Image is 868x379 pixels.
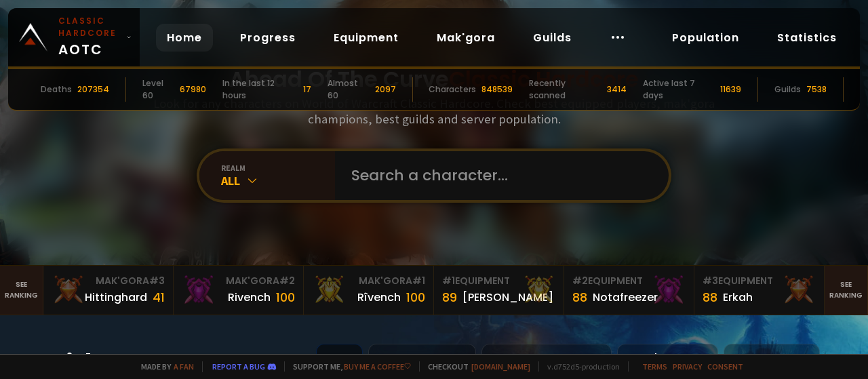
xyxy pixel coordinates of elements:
[703,288,717,306] div: 88
[481,344,612,373] div: Defias Pillager
[180,83,206,96] div: 67980
[434,266,564,315] a: #1Equipment89[PERSON_NAME]
[661,24,750,52] a: Population
[77,83,109,96] div: 207354
[825,266,868,315] a: Seeranking
[229,24,307,52] a: Progress
[791,352,803,365] small: EU
[723,289,753,306] div: Erkah
[344,361,411,372] a: Buy me a coffee
[41,83,72,96] div: Deaths
[212,361,265,372] a: Report a bug
[58,15,121,39] small: Classic Hardcore
[221,163,335,173] div: realm
[607,83,627,96] div: 3414
[58,15,121,60] span: AOTC
[375,83,396,96] div: 2097
[316,344,363,373] div: All
[522,24,583,52] a: Guilds
[221,173,335,188] div: All
[312,274,425,288] div: Mak'Gora
[766,24,848,52] a: Statistics
[368,344,476,373] div: Skull Rock
[284,361,411,372] span: Support me,
[276,288,295,306] div: 100
[690,352,701,365] small: EU
[446,352,459,365] small: NA
[593,289,658,306] div: Notafreezer
[156,24,213,52] a: Home
[707,361,743,372] a: Consent
[228,289,271,306] div: Rivench
[357,289,401,306] div: Rîvench
[572,288,587,306] div: 88
[142,77,174,102] div: Level 60
[442,274,455,287] span: # 1
[182,274,295,288] div: Mak'Gora
[133,361,194,372] span: Made by
[8,8,140,66] a: Classic HardcoreAOTC
[572,274,686,288] div: Equipment
[529,77,601,102] div: Recently scanned
[564,266,694,315] a: #2Equipment88Notafreezer
[85,289,147,306] div: Hittinghard
[538,361,620,372] span: v. d752d5 - production
[703,274,718,287] span: # 3
[442,288,457,306] div: 89
[429,83,476,96] div: Characters
[304,266,434,315] a: Mak'Gora#1Rîvench100
[43,266,174,315] a: Mak'Gora#3Hittinghard41
[174,266,304,315] a: Mak'Gora#2Rivench100
[174,361,194,372] a: a fan
[471,361,530,372] a: [DOMAIN_NAME]
[148,96,720,127] h3: Look for any characters on World of Warcraft Classic Hardcore. Check best equipped players, mak'g...
[617,344,718,373] div: Nek'Rosh
[426,24,506,52] a: Mak'gora
[774,83,801,96] div: Guilds
[222,77,298,102] div: In the last 12 hours
[581,352,595,365] small: NA
[323,24,410,52] a: Equipment
[442,274,555,288] div: Equipment
[343,151,652,200] input: Search a character...
[462,289,553,306] div: [PERSON_NAME]
[642,361,667,372] a: Terms
[153,288,165,306] div: 41
[412,274,425,287] span: # 1
[673,361,702,372] a: Privacy
[419,361,530,372] span: Checkout
[149,274,165,287] span: # 3
[720,83,741,96] div: 11639
[703,274,816,288] div: Equipment
[52,274,165,288] div: Mak'Gora
[694,266,825,315] a: #3Equipment88Erkah
[406,288,425,306] div: 100
[806,83,827,96] div: 7538
[481,83,513,96] div: 848539
[328,77,369,102] div: Almost 60
[279,274,295,287] span: # 2
[303,83,311,96] div: 17
[724,344,820,373] div: Stitches
[643,77,715,102] div: Active last 7 days
[572,274,588,287] span: # 2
